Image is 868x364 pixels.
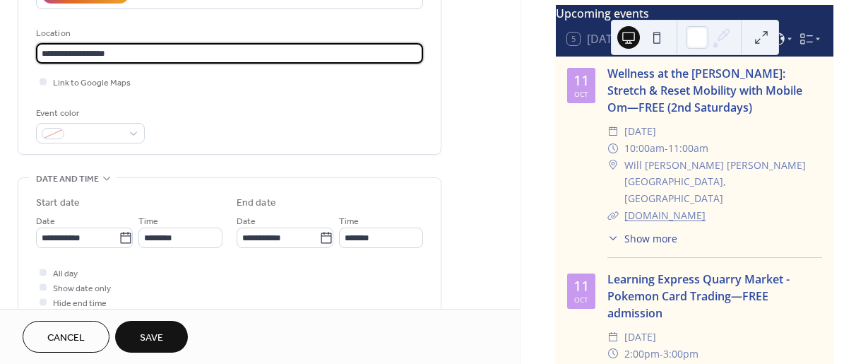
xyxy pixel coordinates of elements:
span: Will [PERSON_NAME] [PERSON_NAME][GEOGRAPHIC_DATA], [GEOGRAPHIC_DATA] [624,157,822,207]
div: 11 [573,74,589,88]
div: End date [237,196,276,211]
div: Upcoming events [556,5,833,22]
div: ​ [607,207,619,224]
span: [DATE] [624,329,656,346]
span: - [660,346,663,363]
span: Hide end time [53,296,107,311]
span: Time [339,214,359,229]
span: Show date only [53,281,111,296]
button: Cancel [23,321,109,353]
div: ​ [607,329,619,346]
div: ​ [607,157,619,174]
div: 11 [573,279,589,293]
span: Save [140,331,163,346]
div: ​ [607,123,619,140]
span: 11:00am [668,140,708,157]
div: Location [36,26,420,41]
span: Time [138,214,158,229]
button: ​Show more [607,231,677,246]
div: ​ [607,231,619,246]
div: ​ [607,140,619,157]
span: Link to Google Maps [53,76,131,90]
span: Date [36,214,55,229]
span: 10:00am [624,140,665,157]
div: Start date [36,196,80,211]
span: 2:00pm [624,346,660,363]
div: Event color [36,106,142,121]
span: Date and time [36,172,99,187]
a: Wellness at the [PERSON_NAME]: Stretch & Reset Mobility with Mobile Om—FREE (2nd Saturdays) [607,66,802,115]
span: Date [237,214,256,229]
div: Oct [574,90,588,98]
span: All day [53,266,78,281]
button: Save [115,321,188,353]
span: [DATE] [624,123,656,140]
div: ​ [607,346,619,363]
span: - [665,140,668,157]
span: Show more [624,231,677,246]
span: Cancel [47,331,85,346]
span: 3:00pm [663,346,698,363]
div: Oct [574,296,588,303]
a: [DOMAIN_NAME] [624,209,706,222]
div: Learning Express Quarry Market - Pokemon Card Trading—FREE admission [607,271,822,322]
